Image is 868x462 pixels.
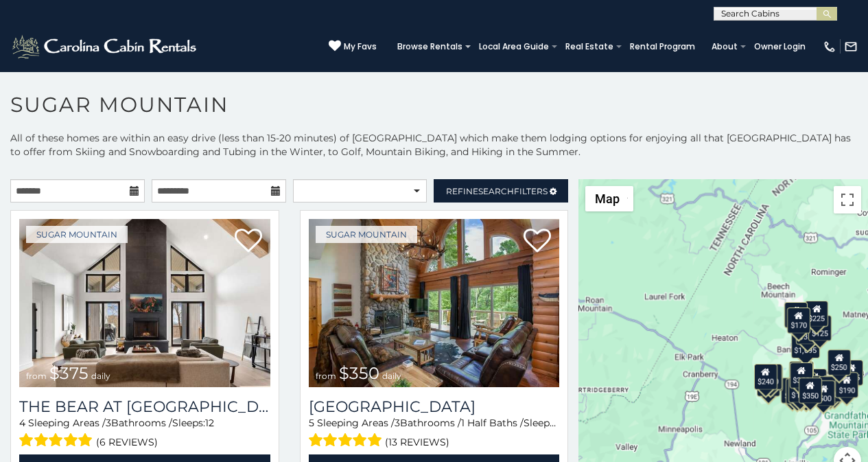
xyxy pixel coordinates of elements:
div: $240 [784,302,808,328]
span: (13 reviews) [385,433,449,451]
h3: The Bear At Sugar Mountain [19,397,270,416]
a: Sugar Mountain [26,226,128,243]
img: phone-regular-white.png [823,40,836,54]
div: $225 [805,301,828,327]
div: $155 [786,378,809,404]
span: 1 Half Baths / [461,417,524,429]
div: $175 [788,377,812,403]
span: 5 [309,417,314,429]
img: Grouse Moor Lodge [309,219,560,387]
a: About [705,37,744,56]
img: White-1-2.png [10,33,200,60]
button: Toggle fullscreen view [834,186,861,213]
span: 3 [395,417,400,429]
span: from [26,371,47,381]
span: 12 [556,417,565,429]
div: $1,095 [791,332,820,358]
a: Browse Rentals [390,37,469,56]
div: $190 [835,372,858,398]
div: $240 [754,364,777,390]
a: The Bear At [GEOGRAPHIC_DATA] [19,397,270,416]
span: 12 [205,417,214,429]
a: The Bear At Sugar Mountain from $375 daily [19,219,270,387]
div: Sleeping Areas / Bathrooms / Sleeps: [19,416,270,451]
img: The Bear At Sugar Mountain [19,219,270,387]
span: from [316,371,336,381]
a: Owner Login [747,37,812,56]
a: Add to favorites [524,227,551,256]
span: $350 [339,363,379,383]
a: Sugar Mountain [316,226,417,243]
a: Real Estate [559,37,620,56]
a: Local Area Guide [472,37,556,56]
a: Grouse Moor Lodge from $350 daily [309,219,560,387]
div: $170 [787,308,810,334]
div: $155 [840,360,863,386]
span: $375 [49,363,89,383]
a: My Favs [329,40,377,54]
div: $250 [828,349,851,376]
div: $300 [790,362,813,389]
div: $125 [808,315,832,341]
span: Map [595,192,620,206]
a: RefineSearchFilters [434,179,568,203]
span: My Favs [344,41,377,53]
a: [GEOGRAPHIC_DATA] [309,397,560,416]
div: $195 [819,376,842,402]
span: daily [382,371,401,381]
button: Change map style [585,186,633,211]
div: $190 [789,361,812,387]
div: $350 [799,378,822,404]
a: Rental Program [623,37,702,56]
span: (6 reviews) [96,433,158,451]
a: Add to favorites [235,227,262,256]
span: Search [478,186,514,196]
span: 4 [19,417,25,429]
div: $500 [812,380,835,406]
span: Refine Filters [446,186,548,196]
div: Sleeping Areas / Bathrooms / Sleeps: [309,416,560,451]
h3: Grouse Moor Lodge [309,397,560,416]
span: daily [91,371,110,381]
span: 3 [106,417,111,429]
img: mail-regular-white.png [844,40,858,54]
div: $200 [804,369,827,395]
